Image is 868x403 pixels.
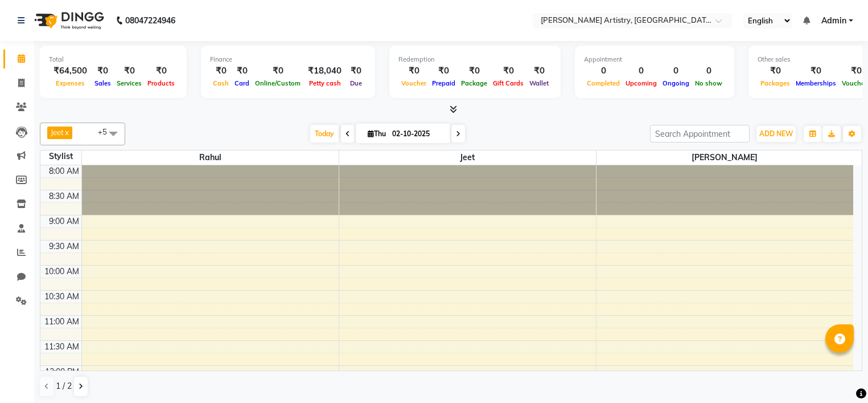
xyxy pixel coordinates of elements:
[758,79,793,87] span: Packages
[398,55,552,64] div: Redemption
[490,79,526,87] span: Gift Cards
[145,79,178,87] span: Products
[310,125,339,143] span: Today
[252,64,303,78] div: ₹0
[458,64,490,78] div: ₹0
[758,64,793,78] div: ₹0
[82,150,339,165] span: Rahul
[49,64,92,78] div: ₹64,500
[51,128,64,137] span: Jeet
[47,190,81,202] div: 8:30 AM
[42,316,81,328] div: 11:00 AM
[692,64,725,78] div: 0
[98,127,116,136] span: +5
[584,79,623,87] span: Completed
[526,64,552,78] div: ₹0
[429,64,458,78] div: ₹0
[125,5,175,36] b: 08047224946
[64,128,69,137] a: x
[92,79,114,87] span: Sales
[692,79,725,87] span: No show
[660,64,692,78] div: 0
[210,79,232,87] span: Cash
[92,64,114,78] div: ₹0
[584,64,623,78] div: 0
[490,64,526,78] div: ₹0
[43,366,81,378] div: 12:00 PM
[389,125,446,143] input: 2025-10-02
[660,79,692,87] span: Ongoing
[42,291,81,303] div: 10:30 AM
[429,79,458,87] span: Prepaid
[793,64,839,78] div: ₹0
[40,150,81,162] div: Stylist
[114,79,145,87] span: Services
[232,64,252,78] div: ₹0
[210,55,366,64] div: Finance
[339,150,596,165] span: Jeet
[650,125,750,143] input: Search Appointment
[398,79,429,87] span: Voucher
[306,79,344,87] span: Petty cash
[398,64,429,78] div: ₹0
[252,79,303,87] span: Online/Custom
[47,165,81,177] div: 8:00 AM
[365,129,389,138] span: Thu
[346,64,366,78] div: ₹0
[42,266,81,278] div: 10:00 AM
[210,64,232,78] div: ₹0
[114,64,145,78] div: ₹0
[793,79,839,87] span: Memberships
[49,55,178,64] div: Total
[526,79,552,87] span: Wallet
[584,55,725,64] div: Appointment
[42,341,81,353] div: 11:30 AM
[56,380,72,392] span: 1 / 2
[820,357,857,392] iframe: chat widget
[756,126,796,142] button: ADD NEW
[47,215,81,227] div: 9:00 AM
[347,79,365,87] span: Due
[597,150,854,165] span: [PERSON_NAME]
[145,64,178,78] div: ₹0
[53,79,88,87] span: Expenses
[821,15,846,27] span: Admin
[47,241,81,253] div: 9:30 AM
[29,5,107,36] img: logo
[623,79,660,87] span: Upcoming
[458,79,490,87] span: Package
[232,79,252,87] span: Card
[303,64,346,78] div: ₹18,040
[759,129,793,138] span: ADD NEW
[623,64,660,78] div: 0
